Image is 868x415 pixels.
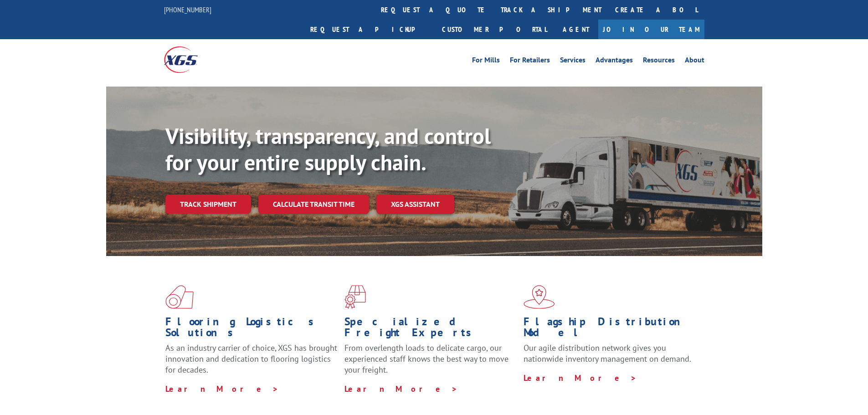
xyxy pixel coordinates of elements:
a: Agent [554,20,598,39]
a: XGS ASSISTANT [376,195,454,214]
a: Join Our Team [598,20,704,39]
span: Our agile distribution network gives you nationwide inventory management on demand. [524,343,691,364]
a: [PHONE_NUMBER] [164,5,211,14]
a: Request a pickup [303,20,435,39]
a: Learn More > [524,373,637,383]
span: As an industry carrier of choice, XGS has brought innovation and dedication to flooring logistics... [165,343,337,375]
a: Resources [643,56,675,67]
a: Learn More > [165,384,279,394]
a: For Retailers [510,56,550,67]
h1: Specialized Freight Experts [344,316,517,343]
a: For Mills [472,56,500,67]
a: Learn More > [344,384,458,394]
h1: Flooring Logistics Solutions [165,316,338,343]
img: xgs-icon-total-supply-chain-intelligence-red [165,285,194,309]
a: About [685,56,704,67]
h1: Flagship Distribution Model [524,316,696,343]
a: Calculate transit time [258,195,369,214]
a: Customer Portal [435,20,554,39]
img: xgs-icon-flagship-distribution-model-red [524,285,555,309]
img: xgs-icon-focused-on-flooring-red [344,285,366,309]
p: From overlength loads to delicate cargo, our experienced staff knows the best way to move your fr... [344,343,517,383]
a: Services [560,56,586,67]
a: Advantages [596,56,633,67]
b: Visibility, transparency, and control for your entire supply chain. [165,122,491,176]
a: Track shipment [165,195,251,214]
